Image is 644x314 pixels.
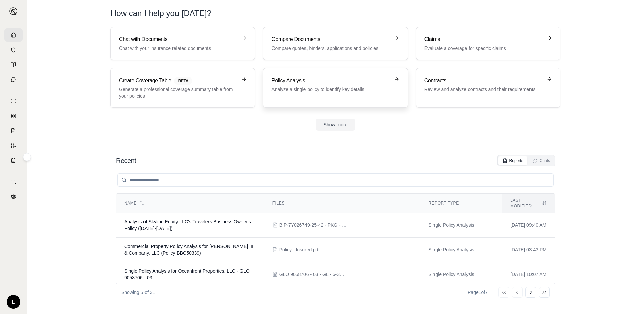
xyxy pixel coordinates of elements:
[119,35,237,43] h3: Chat with Documents
[110,8,560,19] h1: How can I help you [DATE]?
[503,158,523,163] div: Reports
[420,194,502,213] th: Report Type
[124,268,250,280] span: Single Policy Analysis for Oceanfront Properties, LLC - GLO 9058706 - 03
[23,153,31,161] button: Expand sidebar
[4,73,23,86] a: Chat
[424,76,543,85] h3: Contracts
[116,156,136,165] h2: Recent
[420,262,502,287] td: Single Policy Analysis
[420,238,502,262] td: Single Policy Analysis
[264,194,420,213] th: Files
[533,158,550,163] div: Chats
[4,58,23,71] a: Prompt Library
[510,198,547,209] div: Last modified
[502,238,555,262] td: [DATE] 03:43 PM
[124,219,251,231] span: Analysis of Skyline Equity LLC's Travelers Business Owner's Policy (2025-2026)
[110,27,255,60] a: Chat with DocumentsChat with your insurance related documents
[416,27,560,60] a: ClaimsEvaluate a coverage for specific claims
[271,35,390,43] h3: Compare Documents
[119,86,237,99] p: Generate a professional coverage summary table from your policies.
[263,68,408,108] a: Policy AnalysisAnalyze a single policy to identify key details
[424,86,543,93] p: Review and analyze contracts and their requirements
[271,76,390,85] h3: Policy Analysis
[498,156,527,165] button: Reports
[124,244,253,256] span: Commercial Property Policy Analysis for William H Ross III & Company, LLC (Policy BBC50339)
[502,262,555,287] td: [DATE] 10:07 AM
[279,246,320,253] span: Policy - Insured.pdf
[271,45,390,52] p: Compare quotes, binders, applications and policies
[4,154,23,167] a: Coverage Table
[4,109,23,123] a: Policy Comparisons
[7,5,20,18] button: Expand sidebar
[279,271,347,278] span: GLO 9058706 - 03 - GL - 6-30-25-26 - Policy.pdf
[271,86,390,93] p: Analyze a single policy to identify key details
[263,27,408,60] a: Compare DocumentsCompare quotes, binders, applications and policies
[4,124,23,137] a: Claim Coverage
[174,77,192,85] span: BETA
[4,175,23,189] a: Contract Analysis
[316,119,356,131] button: Show more
[502,213,555,238] td: [DATE] 09:40 AM
[4,190,23,203] a: Legal Search Engine
[4,28,23,42] a: Home
[468,289,488,296] div: Page 1 of 7
[420,213,502,238] td: Single Policy Analysis
[110,68,255,108] a: Create Coverage TableBETAGenerate a professional coverage summary table from your policies.
[4,139,23,152] a: Custom Report
[7,295,20,309] div: L
[529,156,554,165] button: Chats
[416,68,560,108] a: ContractsReview and analyze contracts and their requirements
[119,45,237,52] p: Chat with your insurance related documents
[424,35,543,43] h3: Claims
[124,200,256,206] div: Name
[119,76,237,85] h3: Create Coverage Table
[424,45,543,52] p: Evaluate a coverage for specific claims
[4,43,23,57] a: Documents Vault
[279,222,347,228] span: BIP-7Y026749-25-42 - PKG - 8-6-25-26 - Policy.pdf
[121,289,155,296] p: Showing 5 of 31
[9,7,18,15] img: Expand sidebar
[4,94,23,108] a: Single Policy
